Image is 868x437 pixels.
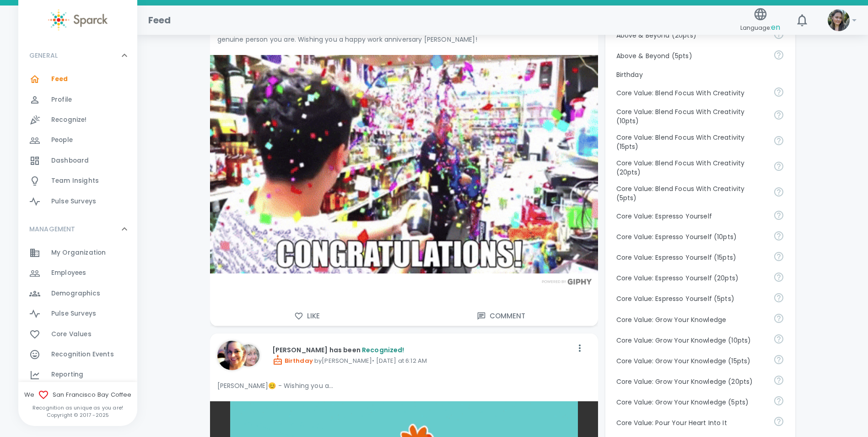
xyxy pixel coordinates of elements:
[51,350,114,359] span: Recognition Events
[773,49,784,60] svg: For going above and beyond!
[18,42,137,69] div: GENERAL
[616,315,766,324] p: Core Value: Grow Your Knowledge
[616,232,766,241] p: Core Value: Espresso Yourself (10pts)
[18,151,137,171] a: Dashboard
[51,289,100,298] span: Demographics
[616,377,766,386] p: Core Value: Grow Your Knowledge (20pts)
[616,184,766,202] p: Core Value: Blend Focus With Creativity (5pts)
[51,115,87,125] span: Recognize!
[616,336,766,345] p: Core Value: Grow Your Knowledge (10pts)
[51,156,89,165] span: Dashboard
[616,158,766,177] p: Core Value: Blend Focus With Creativity (20pts)
[773,251,784,262] svg: Share your voice and your ideas
[51,330,92,339] span: Core Values
[51,248,106,257] span: My Organization
[51,75,68,84] span: Feed
[616,70,785,79] p: Birthday
[18,215,137,243] div: MANAGEMENT
[18,69,137,215] div: GENERAL
[539,279,594,284] img: Powered by GIPHY
[48,9,108,31] img: Sparck logo
[51,268,86,278] span: Employees
[771,22,780,33] span: en
[18,389,137,400] span: We San Francisco Bay Coffee
[773,186,784,197] svg: Achieve goals today and innovate for tomorrow
[217,381,591,390] p: [PERSON_NAME]😊 - Wishing you a...
[773,109,784,120] svg: Achieve goals today and innovate for tomorrow
[18,284,137,304] a: Demographics
[51,370,83,379] span: Reporting
[773,416,784,427] svg: Come to work to make a difference in your own way
[773,161,784,172] svg: Achieve goals today and innovate for tomorrow
[18,9,137,31] a: Sparck logo
[616,398,766,407] p: Core Value: Grow Your Knowledge (5pts)
[404,306,598,326] button: Comment
[51,95,72,104] span: Profile
[773,313,784,324] svg: Follow your curiosity and learn together
[18,90,137,110] a: Profile
[828,9,850,31] img: Picture of Mackenzie
[616,294,766,303] p: Core Value: Espresso Yourself (5pts)
[18,404,137,411] p: Recognition as unique as you are!
[773,333,784,344] svg: Follow your curiosity and learn together
[616,418,766,427] p: Core Value: Pour Your Heart Into It
[616,51,766,60] p: Above & Beyond (5pts)
[773,292,784,303] svg: Share your voice and your ideas
[210,306,404,326] button: Like
[51,136,73,145] span: People
[18,411,137,419] p: Copyright © 2017 - 2025
[773,87,784,98] svg: Achieve goals today and innovate for tomorrow
[362,345,404,355] span: Recognized!
[272,355,572,366] p: by [PERSON_NAME] • [DATE] at 6:12 AM
[148,13,171,27] h1: Feed
[51,309,96,318] span: Pulse Surveys
[18,171,137,191] a: Team Insights
[773,210,784,221] svg: Share your voice and your ideas
[616,273,766,283] p: Core Value: Espresso Yourself (20pts)
[18,324,137,344] a: Core Values
[29,51,58,60] p: GENERAL
[272,345,572,355] p: [PERSON_NAME] has been
[616,133,766,151] p: Core Value: Blend Focus With Creativity (15pts)
[18,130,137,150] a: People
[18,263,137,283] a: Employees
[18,344,137,365] a: Recognition Events
[773,395,784,406] svg: Follow your curiosity and learn together
[18,365,137,385] a: Reporting
[773,375,784,386] svg: Follow your curiosity and learn together
[237,344,259,366] img: Picture of Linda Chock
[616,356,766,366] p: Core Value: Grow Your Knowledge (15pts)
[616,107,766,126] p: Core Value: Blend Focus With Creativity (10pts)
[18,304,137,324] a: Pulse Surveys
[773,135,784,146] svg: Achieve goals today and innovate for tomorrow
[773,272,784,283] svg: Share your voice and your ideas
[51,197,96,206] span: Pulse Surveys
[773,230,784,241] svg: Share your voice and your ideas
[18,69,137,89] a: Feed
[29,224,75,234] p: MANAGEMENT
[51,176,99,186] span: Team Insights
[773,354,784,365] svg: Follow your curiosity and learn together
[217,341,247,370] img: Picture of Nikki Meeks
[18,110,137,130] a: Recognize!
[18,243,137,263] a: My Organization
[616,253,766,262] p: Core Value: Espresso Yourself (15pts)
[737,4,784,37] button: Language:en
[740,22,780,34] span: Language:
[616,212,766,221] p: Core Value: Espresso Yourself
[18,191,137,212] a: Pulse Surveys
